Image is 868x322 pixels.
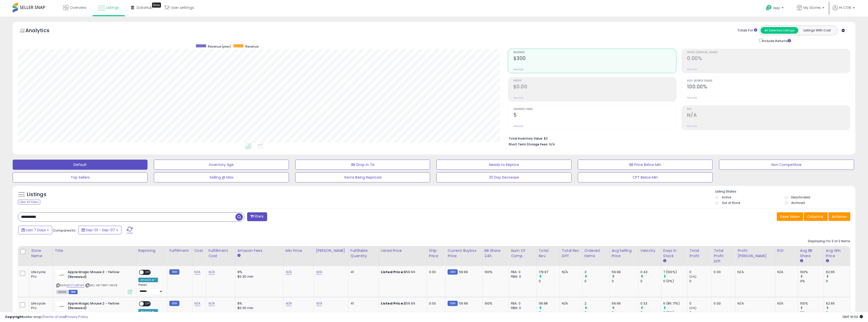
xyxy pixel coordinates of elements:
label: Archived [791,201,805,205]
div: Current Buybox Price [448,248,480,259]
div: Min Price [286,248,312,253]
div: 0 [584,279,610,283]
h5: Analytics [25,27,59,35]
button: Save View [777,212,803,221]
span: Sep-01 - Sep-07 [86,228,115,233]
div: 0 [584,310,610,315]
small: Prev: N/A [687,125,697,128]
div: Cost [194,248,204,253]
a: Terms of Use [43,314,65,319]
div: BB Share 24h. [485,248,507,259]
button: Last 7 Days [18,226,52,234]
div: 0.00 [714,270,731,274]
div: Fulfillment [169,248,190,253]
a: Privacy Policy [66,314,88,319]
div: 7 (100%) [663,270,687,274]
div: Clear All Filters [18,200,40,204]
p: Listing States: [715,189,855,194]
small: FBM [169,301,179,306]
h2: $300 [513,55,676,62]
b: Apple Magic Mouse 2 - Yellow (Renewed) [68,301,129,312]
div: Lifecycle Pro [31,270,49,279]
small: Prev: N/A [513,96,523,99]
span: Ordered Items [513,108,676,111]
small: Prev: N/A [687,68,697,71]
a: N/A [208,301,214,306]
small: (0%) [689,306,696,310]
small: Avg BB Share. [800,259,803,263]
div: N/A [562,301,578,306]
span: OFF [144,301,152,306]
small: (0%) [689,275,696,279]
div: Total Profit [689,248,709,259]
button: Items Being Repriced [295,172,430,182]
div: 59.99 [612,301,638,306]
div: 0 (0%) [663,310,687,315]
div: 41 [350,270,375,274]
div: Include Returns [755,38,797,44]
div: $59.99 [381,270,423,274]
span: Listings [106,5,119,10]
div: 179.97 [539,270,560,274]
a: N/A [194,270,200,275]
div: 62.65 [826,301,850,306]
button: Non Competitive [719,160,854,170]
small: Amazon Fees. [237,253,241,258]
img: 21+OyXVgloL._SL40_.jpg [56,301,66,311]
div: Amazon AI * [138,309,158,314]
span: Hi CGB [839,5,851,10]
div: 0 [689,270,711,274]
span: Revenue (prev) [208,44,231,49]
h5: Listings [27,191,46,198]
div: Ordered Items [584,248,607,259]
div: Title [55,248,134,253]
div: 100% [485,270,505,274]
span: N/A [549,142,555,147]
div: $0.30 min [237,274,280,279]
span: Profit [PERSON_NAME] [687,51,850,54]
span: | SKU: HR-TKRY-HNYB [85,283,117,287]
button: BB Price Below Min [578,160,713,170]
div: Repricing [138,248,165,253]
div: 6 (85.71%) [663,301,687,306]
div: FBM: 0 [511,274,533,279]
div: Preset: [138,283,163,295]
div: 119.98 [539,301,560,306]
button: Selling @ Max [154,172,289,182]
div: N/A [562,270,578,274]
div: N/A [737,301,771,306]
div: Tooltip anchor [152,3,161,8]
div: N/A [737,270,771,274]
div: 0.00 [429,301,441,306]
div: 0.00 [714,301,731,306]
a: N/A [208,270,214,275]
span: Columns [807,214,823,219]
li: $0 [509,135,846,141]
b: Apple Magic Mouse 2 - Yellow (Renewed) [68,270,129,280]
div: Fulfillable Quantity [350,248,377,259]
label: Active [722,195,731,199]
span: All listings currently available for purchase on Amazon [56,290,68,294]
div: 0 [826,279,850,283]
button: Listings With Cost [798,27,836,34]
button: Default [13,160,147,170]
h2: N/A [687,112,850,119]
div: 100% [800,301,824,306]
div: Ship Price [429,248,443,259]
button: Filters [247,212,267,221]
div: Days In Stock [663,248,685,259]
div: Fulfillment Cost [208,248,233,259]
div: 0 [826,310,850,315]
div: 0 [640,310,661,315]
button: Top Sellers [13,172,147,182]
div: $0.30 min [237,306,280,310]
a: N/A [316,270,322,275]
small: FBM [448,269,457,275]
div: $59.99 [381,301,423,306]
img: 21+OyXVgloL._SL40_.jpg [56,270,66,280]
div: 62.65 [826,270,850,274]
div: 3 [584,270,610,274]
div: Total Profit Diff. [714,248,733,264]
div: 0 [612,279,638,283]
small: Prev: N/A [513,125,523,128]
